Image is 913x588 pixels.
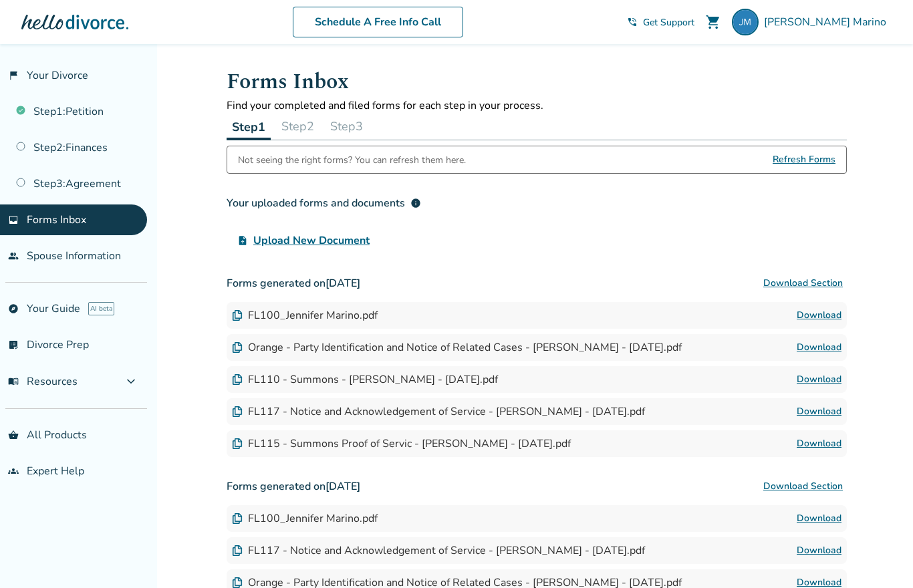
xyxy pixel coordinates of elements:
div: FL115 - Summons Proof of Servic - [PERSON_NAME] - [DATE].pdf [232,436,571,451]
div: FL117 - Notice and Acknowledgement of Service - [PERSON_NAME] - [DATE].pdf [232,543,645,558]
span: Upload New Document [253,233,370,249]
h3: Forms generated on [DATE] [227,473,847,500]
div: Not seeing the right forms? You can refresh them here. [238,146,466,173]
img: Document [232,438,243,449]
div: FL100_Jennifer Marino.pdf [232,308,378,323]
span: Forms Inbox [27,212,86,227]
span: upload_file [237,235,248,246]
img: Document [232,577,243,588]
div: FL117 - Notice and Acknowledgement of Service - [PERSON_NAME] - [DATE].pdf [232,404,645,419]
a: Download [797,543,841,559]
h3: Forms generated on [DATE] [227,270,847,297]
a: Download [797,307,841,323]
img: Document [232,342,243,353]
button: Download Section [759,270,847,297]
span: Resources [8,374,78,389]
a: Schedule A Free Info Call [293,7,463,37]
span: expand_more [123,374,139,390]
span: shopping_basket [8,430,19,440]
span: phone_in_talk [627,17,638,27]
span: AI beta [88,302,114,315]
div: FL100_Jennifer Marino.pdf [232,511,378,526]
button: Step1 [227,113,271,140]
img: Document [232,310,243,321]
span: flag_2 [8,70,19,81]
a: Download [797,510,841,527]
div: Orange - Party Identification and Notice of Related Cases - [PERSON_NAME] - [DATE].pdf [232,340,682,355]
span: menu_book [8,376,19,387]
button: Download Section [759,473,847,500]
img: Document [232,406,243,417]
a: Download [797,372,841,388]
span: list_alt_check [8,339,19,350]
img: Document [232,513,243,524]
iframe: Chat Widget [846,524,913,588]
span: explore [8,303,19,314]
span: inbox [8,214,19,225]
img: jmarino949@gmail.com [732,9,759,35]
span: [PERSON_NAME] Marino [764,15,892,29]
div: FL110 - Summons - [PERSON_NAME] - [DATE].pdf [232,372,498,387]
img: Document [232,374,243,385]
span: Get Support [643,16,694,29]
span: people [8,251,19,261]
a: Download [797,339,841,355]
a: Download [797,436,841,452]
button: Step3 [325,113,368,140]
button: Step2 [276,113,319,140]
a: phone_in_talkGet Support [627,16,694,29]
span: shopping_cart [705,14,721,30]
h1: Forms Inbox [227,65,847,98]
img: Document [232,545,243,556]
span: info [410,198,421,208]
span: Refresh Forms [773,146,835,173]
div: Your uploaded forms and documents [227,195,421,211]
a: Download [797,404,841,420]
span: groups [8,466,19,476]
p: Find your completed and filed forms for each step in your process. [227,98,847,113]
